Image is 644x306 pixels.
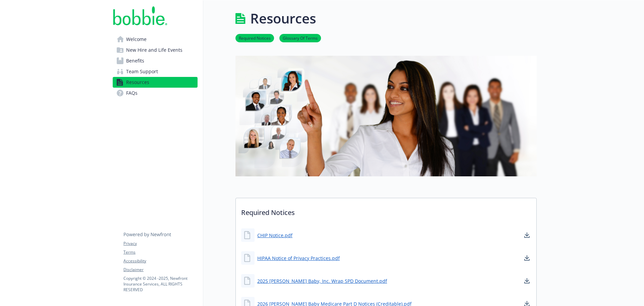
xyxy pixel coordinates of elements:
[250,8,316,29] h1: Resources
[123,275,197,293] p: Copyright © 2024 - 2025 , Newfront Insurance Services, ALL RIGHTS RESERVED
[523,277,531,285] a: download document
[126,34,147,45] span: Welcome
[113,77,198,88] a: Resources
[113,66,198,77] a: Team Support
[113,55,198,66] a: Benefits
[126,88,138,98] span: FAQs
[126,45,182,55] span: New Hire and Life Events
[123,241,197,247] a: Privacy
[257,255,340,262] a: HIPAA Notice of Privacy Practices.pdf
[113,45,198,55] a: New Hire and Life Events
[126,66,158,77] span: Team Support
[126,55,144,66] span: Benefits
[279,35,321,41] a: Glossary Of Terms
[257,232,292,239] a: CHIP Notice.pdf
[235,35,274,41] a: Required Notices
[236,198,536,223] p: Required Notices
[123,249,197,255] a: Terms
[235,56,537,176] img: resources page banner
[113,34,198,45] a: Welcome
[257,277,387,285] a: 2025 [PERSON_NAME] Baby, Inc. Wrap SPD Document.pdf
[523,254,531,262] a: download document
[123,258,197,264] a: Accessibility
[523,231,531,239] a: download document
[126,77,149,88] span: Resources
[123,267,197,273] a: Disclaimer
[113,88,198,98] a: FAQs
